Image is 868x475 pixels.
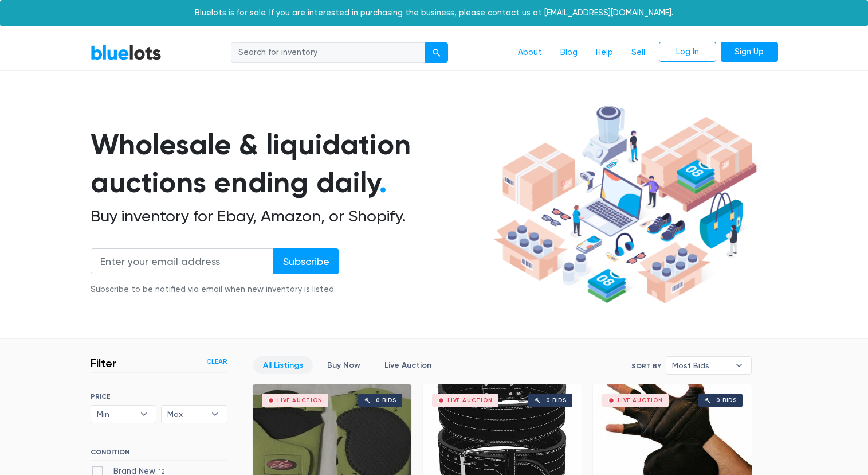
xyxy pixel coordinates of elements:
[91,126,489,202] h1: Wholesale & liquidation auctions ending daily
[91,207,489,226] h2: Buy inventory for Ebay, Amazon, or Shopify.
[317,356,370,374] a: Buy Now
[277,398,323,403] div: Live Auction
[132,406,156,423] b: ▾
[379,165,387,200] span: .
[721,42,778,63] a: Sign Up
[618,398,663,403] div: Live Auction
[375,356,441,374] a: Live Auction
[206,356,227,367] a: Clear
[91,392,227,400] h6: PRICE
[727,357,751,374] b: ▾
[91,448,227,461] h6: CONDITION
[376,398,396,403] div: 0 bids
[716,398,737,403] div: 0 bids
[91,356,116,370] h3: Filter
[672,357,729,374] span: Most Bids
[253,356,313,374] a: All Listings
[203,406,227,423] b: ▾
[231,42,426,63] input: Search for inventory
[91,44,162,61] a: BlueLots
[91,248,274,274] input: Enter your email address
[489,100,761,309] img: hero-ee84e7d0318cb26816c560f6b4441b76977f77a177738b4e94f68c95b2b83dbb.png
[551,42,587,64] a: Blog
[91,283,339,296] div: Subscribe to be notified via email when new inventory is listed.
[167,406,205,423] span: Max
[97,406,135,423] span: Min
[659,42,716,63] a: Log In
[587,42,622,64] a: Help
[273,248,339,274] input: Subscribe
[509,42,551,64] a: About
[631,361,661,371] label: Sort By
[622,42,654,64] a: Sell
[546,398,567,403] div: 0 bids
[447,398,493,403] div: Live Auction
